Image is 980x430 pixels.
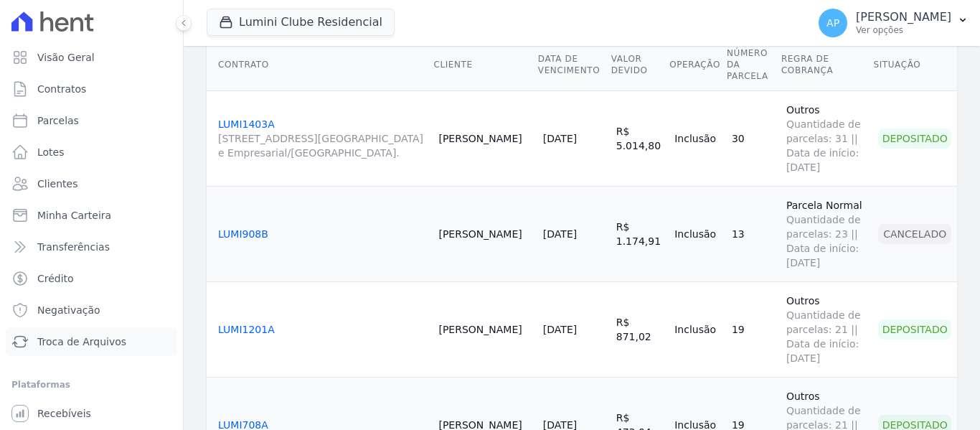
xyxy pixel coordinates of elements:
td: Inclusão [669,281,726,377]
a: LUMI1201A [218,324,275,335]
div: Depositado [878,319,951,340]
a: LUMI1403A[STREET_ADDRESS][GEOGRAPHIC_DATA] e Empresarial/[GEOGRAPHIC_DATA]. [218,118,427,160]
span: Parcelas [37,113,79,128]
div: Cancelado [878,224,951,244]
td: Outros [781,281,873,377]
span: AP [826,18,839,28]
span: Crédito [37,271,74,286]
td: Inclusão [669,90,726,186]
a: Recebíveis [6,399,177,428]
th: Número da Parcela [726,39,781,91]
th: Data de Vencimento [537,39,611,91]
td: [DATE] [537,90,611,186]
button: Lumini Clube Residencial [207,9,395,36]
span: Quantidade de parcelas: 21 || Data de início: [DATE] [786,308,867,365]
td: R$ 5.014,80 [611,90,669,186]
a: Visão Geral [6,43,177,72]
td: 13 [726,186,781,281]
td: Outros [781,90,873,186]
td: Inclusão [669,186,726,281]
td: [PERSON_NAME] [433,90,537,186]
span: [STREET_ADDRESS][GEOGRAPHIC_DATA] e Empresarial/[GEOGRAPHIC_DATA]. [218,131,427,160]
span: Transferências [37,240,110,254]
td: [PERSON_NAME] [433,186,537,281]
span: Quantidade de parcelas: 31 || Data de início: [DATE] [786,117,867,174]
p: [PERSON_NAME] [856,10,951,24]
td: 19 [726,281,781,377]
th: Operação [669,39,726,91]
span: Troca de Arquivos [37,335,126,349]
p: Ver opções [856,24,951,36]
a: Contratos [6,75,177,103]
td: [PERSON_NAME] [433,281,537,377]
td: [DATE] [537,281,611,377]
td: 30 [726,90,781,186]
span: Quantidade de parcelas: 23 || Data de início: [DATE] [786,212,867,270]
span: Negativação [37,303,100,317]
td: R$ 1.174,91 [611,186,669,281]
th: Situação [872,39,957,91]
th: Regra de Cobrança [781,39,873,91]
td: R$ 871,02 [611,281,669,377]
a: Lotes [6,138,177,167]
td: Parcela Normal [781,186,873,281]
a: Troca de Arquivos [6,327,177,356]
a: Transferências [6,233,177,261]
button: AP [PERSON_NAME] Ver opções [807,3,980,43]
a: Clientes [6,169,177,198]
th: Valor devido [611,39,669,91]
span: Lotes [37,145,65,159]
td: [DATE] [537,186,611,281]
a: LUMI908B [218,228,268,240]
div: Depositado [878,128,951,149]
span: Visão Geral [37,50,95,65]
th: Contrato [207,39,433,91]
a: Minha Carteira [6,201,177,230]
span: Contratos [37,82,86,96]
a: Parcelas [6,106,177,135]
span: Clientes [37,177,77,191]
a: Negativação [6,296,177,324]
span: Minha Carteira [37,208,111,223]
span: Recebíveis [37,406,91,421]
div: Plataformas [11,376,171,393]
a: Crédito [6,264,177,293]
th: Cliente [433,39,537,91]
